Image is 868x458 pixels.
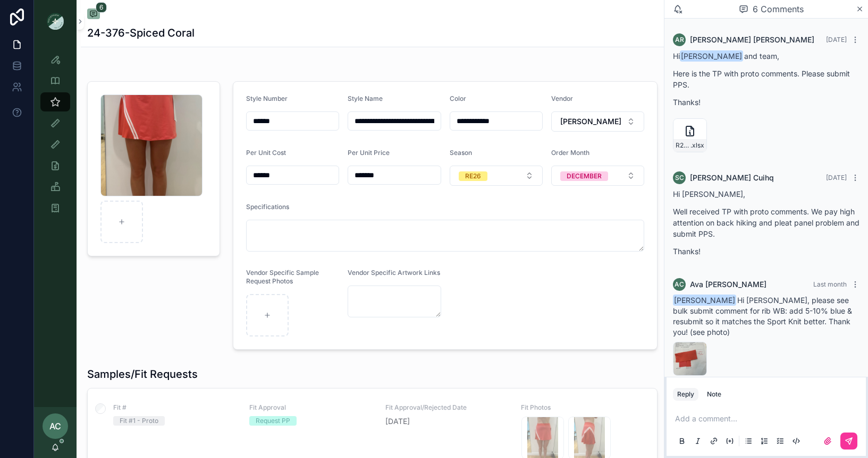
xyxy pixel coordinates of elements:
[673,97,859,108] p: Thanks!
[673,206,859,239] p: Well received TP with proto comments. We pay high attention on back hiking and pleat panel proble...
[567,171,602,181] div: DECEMBER
[120,416,158,426] div: Fit #1 - Proto
[675,36,684,44] span: AR
[551,94,573,102] span: Vendor
[465,171,481,181] div: RE26
[673,388,698,401] button: Reply
[675,280,684,289] span: AC
[753,3,804,15] span: 6 Comments
[673,246,859,257] p: Thanks!
[47,13,64,30] img: App logo
[246,149,286,157] span: Per Unit Cost
[675,174,684,182] span: SC
[673,68,859,90] p: Here is the TP with proto comments. Please submit PPS.
[673,295,736,306] span: [PERSON_NAME]
[348,94,383,102] span: Style Name
[826,174,847,182] span: [DATE]
[450,149,472,157] span: Season
[673,188,859,200] p: Hi [PERSON_NAME],
[249,403,373,412] span: Fit Approval
[87,367,198,382] h1: Samples/Fit Requests
[87,8,100,21] button: 6
[246,203,289,211] span: Specifications
[690,279,766,290] span: Ava [PERSON_NAME]
[707,390,721,399] div: Note
[34,42,77,231] div: scrollable content
[551,111,644,132] button: Select Button
[690,141,704,150] span: .xlsx
[826,36,847,44] span: [DATE]
[385,416,509,427] span: [DATE]
[690,34,814,45] span: [PERSON_NAME] [PERSON_NAME]
[680,50,743,62] span: [PERSON_NAME]
[87,25,195,40] h1: 24-376-Spiced Coral
[246,269,319,285] span: Vendor Specific Sample Request Photos
[348,269,440,276] span: Vendor Specific Artwork Links
[450,166,543,186] button: Select Button
[385,403,509,412] span: Fit Approval/Rejected Date
[113,403,237,412] span: Fit #
[450,94,466,102] span: Color
[690,172,774,183] span: [PERSON_NAME] Cuihq
[551,166,644,186] button: Select Button
[703,388,726,401] button: Note
[256,416,290,426] div: Request PP
[49,420,61,433] span: AC
[521,403,644,412] span: Fit Photos
[673,50,859,62] p: Hi and team,
[348,149,390,157] span: Per Unit Price
[246,94,288,102] span: Style Number
[676,141,690,150] span: R26_-24-376_Shea-Skirt_VW_PROTO_[DATE]
[673,296,852,336] span: Hi [PERSON_NAME], please see bulk submit comment for rib WB: add 5-10% blue & resubmit so it matc...
[551,149,589,157] span: Order Month
[560,116,621,127] span: [PERSON_NAME]
[813,280,847,288] span: Last month
[96,2,107,13] span: 6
